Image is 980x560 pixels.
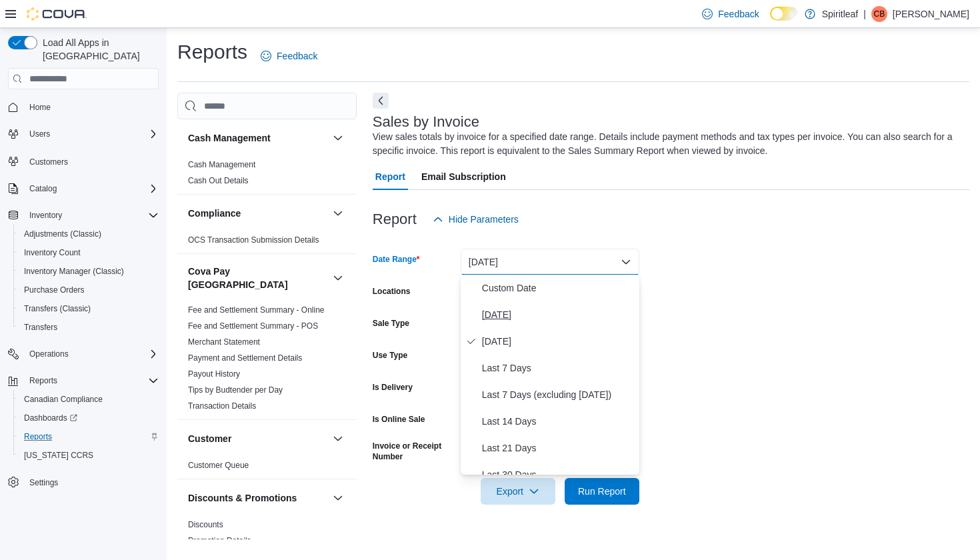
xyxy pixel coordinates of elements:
[718,7,759,21] span: Feedback
[24,266,124,277] span: Inventory Manager (Classic)
[24,181,159,197] span: Catalog
[770,21,771,21] span: Dark Mode
[29,477,58,488] span: Settings
[482,333,634,349] span: [DATE]
[373,382,413,393] label: Is Delivery
[24,373,159,389] span: Reports
[3,206,164,225] button: Inventory
[19,447,159,463] span: Washington CCRS
[482,387,634,403] span: Last 7 Days (excluding [DATE])
[461,249,639,275] button: [DATE]
[29,375,57,386] span: Reports
[871,6,887,22] div: Carson B
[697,1,764,27] a: Feedback
[482,440,634,456] span: Last 21 Days
[19,429,57,445] a: Reports
[188,385,283,395] a: Tips by Budtender per Day
[3,125,164,143] button: Users
[427,206,524,233] button: Hide Parameters
[330,490,346,506] button: Discounts & Promotions
[188,131,327,145] button: Cash Management
[24,99,159,115] span: Home
[24,431,52,442] span: Reports
[24,394,103,405] span: Canadian Compliance
[461,275,639,475] div: Select listbox
[188,432,327,445] button: Customer
[188,337,260,347] a: Merchant Statement
[489,478,547,505] span: Export
[13,281,164,299] button: Purchase Orders
[481,478,555,505] button: Export
[330,270,346,286] button: Cova Pay [GEOGRAPHIC_DATA]
[177,302,357,419] div: Cova Pay [GEOGRAPHIC_DATA]
[13,409,164,427] a: Dashboards
[188,207,241,220] h3: Compliance
[188,401,256,411] a: Transaction Details
[19,245,159,261] span: Inventory Count
[188,131,271,145] h3: Cash Management
[24,322,57,333] span: Transfers
[482,360,634,376] span: Last 7 Days
[373,114,479,130] h3: Sales by Invoice
[373,350,407,361] label: Use Type
[13,446,164,465] button: [US_STATE] CCRS
[177,457,357,479] div: Customer
[24,346,74,362] button: Operations
[19,245,86,261] a: Inventory Count
[188,536,251,545] a: Promotion Details
[24,181,62,197] button: Catalog
[373,414,425,425] label: Is Online Sale
[188,491,297,505] h3: Discounts & Promotions
[188,160,255,169] a: Cash Management
[29,129,50,139] span: Users
[19,301,159,317] span: Transfers (Classic)
[822,6,858,22] p: Spiritleaf
[565,478,639,505] button: Run Report
[373,441,455,462] label: Invoice or Receipt Number
[24,126,55,142] button: Users
[177,232,357,253] div: Compliance
[13,225,164,243] button: Adjustments (Classic)
[3,371,164,390] button: Reports
[24,229,101,239] span: Adjustments (Classic)
[373,286,411,297] label: Locations
[19,429,159,445] span: Reports
[449,213,519,226] span: Hide Parameters
[37,36,159,63] span: Load All Apps in [GEOGRAPHIC_DATA]
[8,92,159,527] nav: Complex example
[29,210,62,221] span: Inventory
[19,319,63,335] a: Transfers
[19,319,159,335] span: Transfers
[24,207,67,223] button: Inventory
[19,263,129,279] a: Inventory Manager (Classic)
[373,130,963,158] div: View sales totals by invoice for a specified date range. Details include payment methods and tax ...
[24,126,159,142] span: Users
[24,373,63,389] button: Reports
[24,247,81,258] span: Inventory Count
[330,431,346,447] button: Customer
[373,318,409,329] label: Sale Type
[375,163,405,190] span: Report
[177,39,247,65] h1: Reports
[421,163,506,190] span: Email Subscription
[188,369,240,379] a: Payout History
[24,450,93,461] span: [US_STATE] CCRS
[482,280,634,296] span: Custom Date
[24,285,85,295] span: Purchase Orders
[188,321,318,331] a: Fee and Settlement Summary - POS
[19,226,159,242] span: Adjustments (Classic)
[188,491,327,505] button: Discounts & Promotions
[19,263,159,279] span: Inventory Manager (Classic)
[13,299,164,318] button: Transfers (Classic)
[13,243,164,262] button: Inventory Count
[3,179,164,198] button: Catalog
[29,102,51,113] span: Home
[188,520,223,529] a: Discounts
[27,7,87,21] img: Cova
[188,305,325,315] a: Fee and Settlement Summary - Online
[19,410,83,426] a: Dashboards
[24,474,159,491] span: Settings
[482,413,634,429] span: Last 14 Days
[3,473,164,492] button: Settings
[13,318,164,337] button: Transfers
